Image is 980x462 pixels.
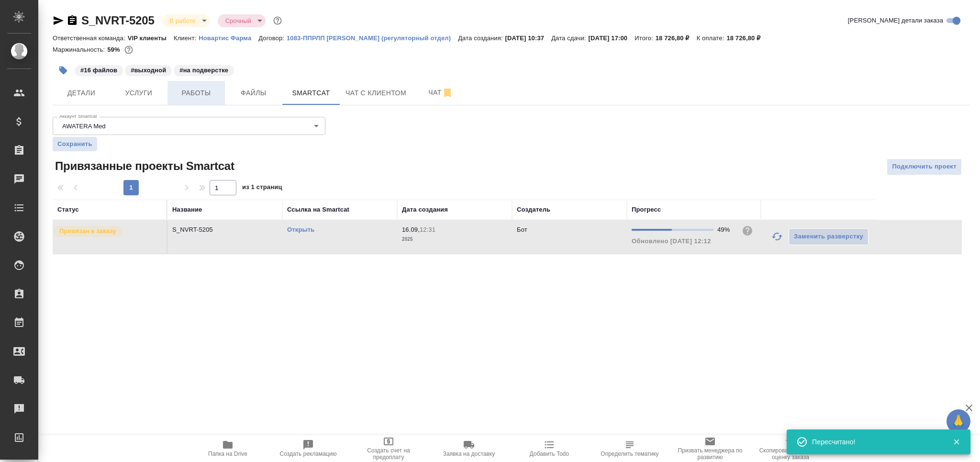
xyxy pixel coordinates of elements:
[635,34,655,42] p: Итого:
[287,205,349,214] div: Ссылка на Smartcat
[418,87,464,99] span: Чат
[179,66,228,75] p: #на подверстке
[458,34,505,42] p: Дата создания:
[107,46,122,53] p: 59%
[53,34,128,42] p: Ответственная команда:
[950,411,967,431] span: 🙏
[223,17,254,25] button: Срочный
[402,226,420,233] p: 16.09,
[59,226,116,236] p: Привязан к заказу
[632,205,661,214] div: Прогресс
[287,226,314,233] a: Открыть
[199,34,258,42] p: Новартис Фарма
[442,87,453,99] svg: Отписаться
[116,87,162,99] span: Услуги
[288,87,334,99] span: Smartcat
[81,14,155,27] a: S_NVRT-5205
[947,409,970,433] button: 🙏
[505,34,552,42] p: [DATE] 10:37
[74,66,124,74] span: 16 файлов
[892,161,957,172] span: Подключить проект
[53,46,107,53] p: Маржинальность:
[172,205,202,214] div: Название
[517,205,550,214] div: Создатель
[848,16,943,25] span: [PERSON_NAME] детали заказа
[287,34,458,42] p: 1083-ППРЛП [PERSON_NAME] (регуляторный отдел)
[345,87,406,99] span: Чат с клиентом
[57,205,79,214] div: Статус
[174,34,199,42] p: Клиент:
[242,181,282,195] span: из 1 страниц
[131,66,166,75] p: #выходной
[53,15,64,26] button: Скопировать ссылку для ЯМессенджера
[812,437,938,447] div: Пересчитано!
[53,137,97,151] button: Сохранить
[53,158,234,174] span: Привязанные проекты Smartcat
[57,139,92,149] span: Сохранить
[162,14,210,27] div: В работе
[122,44,135,56] button: 6455.40 RUB;
[697,34,727,42] p: К оплате:
[173,66,235,74] span: на подверстке
[173,87,219,99] span: Работы
[271,14,284,27] button: Доп статусы указывают на важность/срочность заказа
[167,17,199,25] button: В работе
[231,87,277,99] span: Файлы
[80,66,117,75] p: #16 файлов
[717,225,734,235] div: 49%
[420,226,435,233] p: 12:31
[258,34,287,42] p: Договор:
[947,438,966,446] button: Закрыть
[887,158,962,175] button: Подключить проект
[402,235,507,244] p: 2025
[402,205,448,214] div: Дата создания
[218,14,266,27] div: В работе
[726,34,768,42] p: 18 726,80 ₽
[58,87,104,99] span: Детали
[789,228,869,245] button: Заменить разверстку
[53,60,74,81] button: Добавить тэг
[53,117,325,135] div: AWATERA Med
[287,34,458,42] a: 1083-ППРЛП [PERSON_NAME] (регуляторный отдел)
[59,122,109,130] button: AWATERA Med
[551,34,588,42] p: Дата сдачи:
[124,66,173,74] span: выходной
[172,225,278,235] p: S_NVRT-5205
[632,237,711,245] span: Обновлено [DATE] 12:12
[794,231,863,242] span: Заменить разверстку
[199,34,258,42] a: Новартис Фарма
[128,34,174,42] p: VIP клиенты
[656,34,697,42] p: 18 726,80 ₽
[766,225,789,248] button: Обновить прогресс
[67,15,78,26] button: Скопировать ссылку
[517,226,527,233] p: Бот
[589,34,635,42] p: [DATE] 17:00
